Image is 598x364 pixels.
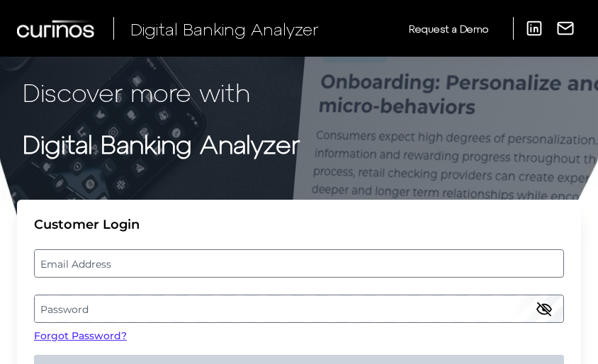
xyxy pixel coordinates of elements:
[23,128,300,159] strong: Digital Banking Analyzer
[17,20,96,38] img: Curinos
[409,23,488,35] span: Request a Demo
[130,18,319,39] span: Digital Banking Analyzer
[34,329,564,343] a: Forgot Password?
[35,296,563,322] label: Password
[23,74,575,111] p: Discover more with
[34,217,564,232] div: Customer Login
[409,17,488,40] a: Request a Demo
[35,251,563,276] label: Email Address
